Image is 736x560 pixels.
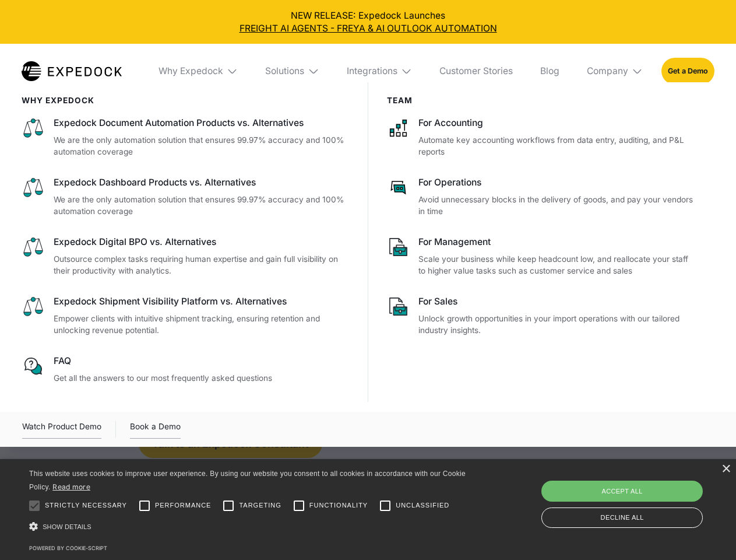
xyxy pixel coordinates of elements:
div: Company [587,65,628,77]
div: Company [577,44,652,99]
span: Show details [43,523,91,530]
p: We are the only automation solution that ensures 99.97% accuracy and 100% automation coverage [54,194,350,218]
div: Watch Product Demo [22,420,101,439]
span: Unclassified [396,501,449,510]
div: Why Expedock [149,44,247,99]
a: open lightbox [22,420,101,439]
a: Expedock Shipment Visibility Platform vs. AlternativesEmpower clients with intuitive shipment tra... [22,295,350,337]
p: Outsource complex tasks requiring human expertise and gain full visibility on their productivity ... [54,253,350,277]
div: Why Expedock [159,65,223,77]
a: For OperationsAvoid unnecessary blocks in the delivery of goods, and pay your vendors in time [387,176,696,218]
p: Empower clients with intuitive shipment tracking, ensuring retention and unlocking revenue potent... [54,313,350,337]
a: For ManagementScale your business while keep headcount low, and reallocate your staff to higher v... [387,236,696,277]
div: Show details [29,519,470,535]
a: Read more [52,482,90,491]
span: This website uses cookies to improve user experience. By using our website you consent to all coo... [29,470,466,491]
a: For SalesUnlock growth opportunities in your import operations with our tailored industry insights. [387,295,696,337]
p: Avoid unnecessary blocks in the delivery of goods, and pay your vendors in time [418,194,696,218]
div: Solutions [256,44,329,99]
div: For Operations [418,176,696,189]
a: FREIGHT AI AGENTS - FREYA & AI OUTLOOK AUTOMATION [9,22,727,35]
iframe: Chat Widget [542,434,736,560]
a: Blog [531,44,568,99]
div: Integrations [337,44,421,99]
p: Unlock growth opportunities in your import operations with our tailored industry insights. [418,313,696,337]
a: For AccountingAutomate key accounting workflows from data entry, auditing, and P&L reports [387,117,696,158]
a: Expedock Digital BPO vs. AlternativesOutsource complex tasks requiring human expertise and gain f... [22,236,350,277]
div: WHy Expedock [22,96,350,105]
div: Team [387,96,696,105]
p: Get all the answers to our most frequently asked questions [54,372,350,384]
a: Expedock Dashboard Products vs. AlternativesWe are the only automation solution that ensures 99.9... [22,176,350,218]
p: Scale your business while keep headcount low, and reallocate your staff to higher value tasks suc... [418,253,696,277]
span: Performance [155,501,212,510]
div: For Sales [418,295,696,308]
div: For Management [418,236,696,249]
a: Customer Stories [430,44,522,99]
a: Expedock Document Automation Products vs. AlternativesWe are the only automation solution that en... [22,117,350,158]
a: Get a Demo [661,58,714,84]
div: Expedock Shipment Visibility Platform vs. Alternatives [54,295,350,308]
a: Powered by cookie-script [29,545,107,551]
div: For Accounting [418,117,696,129]
div: Solutions [265,65,304,77]
div: Expedock Digital BPO vs. Alternatives [54,236,350,249]
span: Targeting [239,501,281,510]
div: FAQ [54,355,350,367]
div: NEW RELEASE: Expedock Launches [9,9,727,35]
div: Expedock Dashboard Products vs. Alternatives [54,176,350,189]
p: Automate key accounting workflows from data entry, auditing, and P&L reports [418,134,696,158]
p: We are the only automation solution that ensures 99.97% accuracy and 100% automation coverage [54,134,350,158]
span: Strictly necessary [45,501,127,510]
span: Functionality [309,501,368,510]
a: Book a Demo [130,420,181,439]
div: Integrations [347,65,397,77]
div: Expedock Document Automation Products vs. Alternatives [54,117,350,129]
a: FAQGet all the answers to our most frequently asked questions [22,355,350,384]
